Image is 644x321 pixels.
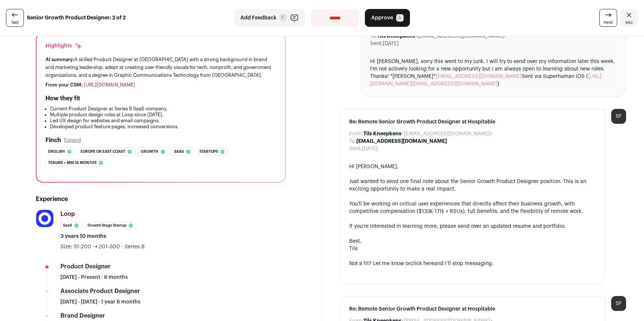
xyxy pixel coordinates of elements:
span: Size: 51-200 → 201-500 [60,244,120,249]
h2: Experience [36,195,286,204]
a: click here [410,261,434,266]
span: Startups [199,148,218,155]
div: Brand Designer [60,312,105,320]
span: Tenure + min 16 months [48,159,97,167]
span: Re: Remote Senior Growth Product Designer at Hospitable [349,305,596,313]
div: Hi [PERSON_NAME], [349,163,596,170]
div: If you're interested in learning more, please send over an updated resume and portfolio. [349,223,596,230]
li: Current Product Designer at Series B SaaS company. [50,106,276,112]
span: Add Feedback [240,14,277,22]
div: Highlights [45,42,82,50]
b: Tils Kneepkens [377,34,415,39]
div: SP [611,296,626,311]
button: Approve A [365,9,410,27]
span: Growth [141,148,158,155]
a: Close [620,9,638,27]
dd: [DATE] [383,40,399,47]
span: A [396,14,404,22]
a: [EMAIL_ADDRESS][DOMAIN_NAME] [436,74,522,79]
dd: [DATE] [362,145,378,152]
span: esc [625,19,633,25]
dt: From: [349,130,363,138]
div: You'll be working on critical user experiences that directly affect their business growth, with c... [349,200,596,215]
span: Approve [371,14,393,22]
span: [DATE] - [DATE] · 1 year 6 months [60,298,141,306]
strong: Senior Growth Product Designer: 2 of 2 [27,14,126,22]
span: From your CSM: [45,82,83,87]
div: SP [611,109,626,124]
span: English [48,148,65,155]
span: AI summary: [45,57,74,62]
b: Tils Kneepkens [363,131,401,136]
span: Saas [174,148,184,155]
li: Led UX design for websites and email campaigns. [50,118,276,124]
li: Developed product feature pages, increased conversions. [50,124,276,130]
span: last [12,19,19,25]
a: next [599,9,617,27]
dt: To: [349,138,356,145]
div: Product Designer [60,262,111,271]
a: [URL][DOMAIN_NAME] [84,82,135,87]
li: Growth Stage Startup [85,221,136,230]
span: Europe or east coast [80,148,125,155]
span: [DATE] - Present · 8 months [60,274,128,281]
h2: Finch [45,136,61,145]
dt: Sent: [349,145,362,152]
dt: Sent: [370,40,383,47]
div: Not a fit? Let me know or and I’ll stop messaging. [349,260,596,267]
span: Loop [60,211,75,217]
div: Best, [349,237,596,245]
span: 3 years 10 months [60,233,106,240]
span: Re: Remote Senior Growth Product Designer at Hospitable [349,118,596,126]
li: Multiple product design roles at Loop since [DATE]. [50,112,276,118]
img: 4f2f30870b57915a26dc54572e76950665bd3197b0c91de934f1393de421f7b8.jpg [36,210,53,227]
span: F [280,14,287,22]
dd: <[EMAIL_ADDRESS][DOMAIN_NAME]> [377,32,506,40]
b: [EMAIL_ADDRESS][DOMAIN_NAME] [356,139,447,144]
button: Expand [64,137,81,143]
dt: To: [370,32,377,40]
span: Series B [124,244,145,249]
div: Just wanted to send one final note about the Senior Growth Product Designer position. This is an ... [349,178,596,193]
div: Hi [PERSON_NAME], sorry this went to my junk. I will try to send over my information later this w... [370,58,617,88]
span: next [604,19,613,25]
div: Associate Product Designer [60,287,140,295]
dd: <[EMAIL_ADDRESS][DOMAIN_NAME]> [363,130,493,138]
h2: How they fit [45,94,80,103]
span: · [121,243,123,251]
a: last [6,9,24,27]
div: Tils [349,245,596,252]
button: Add Feedback F [234,9,305,27]
div: A skilled Product Designer at [GEOGRAPHIC_DATA] with a strong background in brand and marketing l... [45,56,276,79]
li: SaaS [60,221,82,230]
